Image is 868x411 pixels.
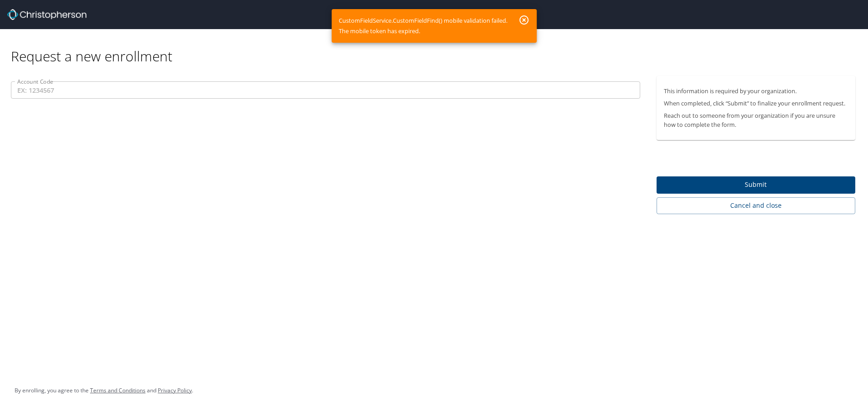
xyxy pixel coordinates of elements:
p: When completed, click “Submit” to finalize your enrollment request. [664,99,848,108]
button: Cancel and close [657,197,855,214]
span: Submit [664,179,848,190]
button: Submit [657,176,855,194]
p: This information is required by your organization. [664,87,848,95]
img: cbt logo [7,9,86,20]
a: Terms and Conditions [90,386,146,394]
div: CustomFieldService.CustomFieldFind() mobile validation failed. The mobile token has expired. [339,12,507,40]
div: Request a new enrollment [11,29,863,65]
div: By enrolling, you agree to the and . [15,379,193,402]
input: EX: 1234567 [11,81,640,99]
span: Cancel and close [664,200,848,211]
a: Privacy Policy [158,386,192,394]
p: Reach out to someone from your organization if you are unsure how to complete the form. [664,111,848,129]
